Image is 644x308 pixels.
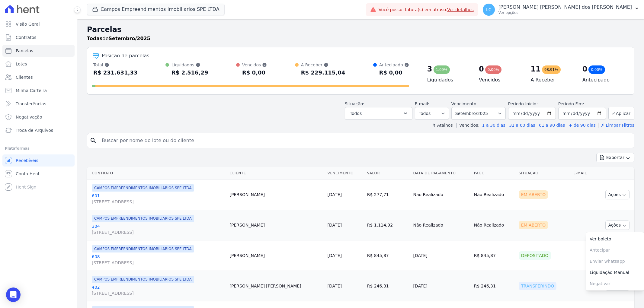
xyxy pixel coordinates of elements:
a: Transferências [2,98,75,110]
a: 608[STREET_ADDRESS] [92,254,225,266]
a: [DATE] [328,192,342,197]
td: R$ 246,31 [472,271,516,301]
th: E-mail [571,167,594,179]
button: Exportar [596,153,634,162]
span: Visão Geral [16,21,40,27]
button: Todos [345,107,412,120]
span: CAMPOS EMPREENDIMENTOS IMOBILIARIOS SPE LTDA [92,276,194,283]
button: Ações [605,190,630,199]
a: Recebíveis [2,154,75,167]
div: R$ 0,00 [242,68,267,78]
td: Não Realizado [472,210,516,240]
a: Liquidação Manual [586,267,644,278]
div: 98,91% [542,65,561,74]
a: 402[STREET_ADDRESS] [92,284,225,296]
span: CAMPOS EMPREENDIMENTOS IMOBILIARIOS SPE LTDA [92,215,194,222]
td: R$ 845,87 [472,240,516,271]
span: Troca de Arquivos [16,127,53,133]
td: [PERSON_NAME] [PERSON_NAME] [227,271,325,301]
a: 61 a 90 dias [539,123,565,128]
td: R$ 277,71 [365,179,411,210]
h4: Liquidados [427,76,469,84]
h2: Parcelas [87,24,634,35]
div: 0 [582,64,588,74]
div: Posição de parcelas [102,52,149,59]
div: Antecipado [379,62,409,68]
h4: A Receber [530,76,572,84]
a: Visão Geral [2,18,75,30]
label: ↯ Atalhos [432,123,453,128]
td: Não Realizado [411,179,471,210]
label: Período Fim: [558,101,606,107]
button: LC [PERSON_NAME] [PERSON_NAME] dos [PERSON_NAME] Ver opções [478,1,644,18]
div: 1,09% [434,65,450,74]
span: [STREET_ADDRESS] [92,199,225,205]
a: + de 90 dias [569,123,596,128]
div: Depositado [519,251,551,260]
span: Transferências [16,101,46,107]
span: LC [486,8,492,12]
button: Aplicar [608,107,634,120]
a: [DATE] [328,253,342,258]
div: 0,00% [588,65,605,74]
th: Pago [472,167,516,179]
span: Todos [350,110,362,117]
a: 601[STREET_ADDRESS] [92,193,225,205]
h4: Antecipado [582,76,624,84]
div: Transferindo [519,282,557,290]
th: Situação [516,167,571,179]
div: Liquidados [171,62,208,68]
div: R$ 0,00 [379,68,409,78]
td: R$ 1.114,92 [365,210,411,240]
label: Vencidos: [457,123,479,128]
div: Em Aberto [519,190,548,199]
th: Data de Pagamento [411,167,471,179]
a: 1 a 30 dias [482,123,505,128]
td: R$ 845,87 [365,240,411,271]
td: Não Realizado [472,179,516,210]
span: Negativar [586,278,644,289]
span: Conta Hent [16,171,40,177]
a: 304[STREET_ADDRESS] [92,223,225,235]
label: E-mail: [415,101,430,106]
input: Buscar por nome do lote ou do cliente [98,135,632,147]
span: CAMPOS EMPREENDIMENTOS IMOBILIARIOS SPE LTDA [92,184,194,192]
div: Plataformas [5,145,72,152]
div: 0,00% [485,65,501,74]
td: [PERSON_NAME] [227,210,325,240]
p: Ver opções [498,10,632,15]
h4: Vencidos [479,76,521,84]
p: [PERSON_NAME] [PERSON_NAME] dos [PERSON_NAME] [498,4,632,10]
a: [DATE] [328,284,342,288]
label: Período Inicío: [508,101,538,106]
td: [DATE] [411,271,471,301]
p: de [87,35,150,42]
i: search [90,137,97,144]
span: [STREET_ADDRESS] [92,260,225,266]
a: Minha Carteira [2,84,75,97]
label: Situação: [345,101,364,106]
div: 11 [530,64,540,74]
div: R$ 2.516,29 [171,68,208,78]
a: Contratos [2,31,75,43]
a: [DATE] [328,223,342,227]
div: Em Aberto [519,221,548,229]
div: R$ 229.115,04 [301,68,345,78]
div: A Receber [301,62,345,68]
strong: Todas [87,36,103,41]
button: Campos Empreendimentos Imobiliarios SPE LTDA [87,4,225,15]
a: ✗ Limpar Filtros [598,123,634,128]
span: [STREET_ADDRESS] [92,229,225,235]
span: Parcelas [16,48,33,54]
span: Recebíveis [16,157,38,164]
th: Cliente [227,167,325,179]
span: Você possui fatura(s) em atraso. [379,7,474,13]
a: Troca de Arquivos [2,124,75,136]
span: Negativação [16,114,42,120]
label: Vencimento: [451,101,478,106]
a: Parcelas [2,45,75,57]
a: Conta Hent [2,168,75,180]
span: CAMPOS EMPREENDIMENTOS IMOBILIARIOS SPE LTDA [92,245,194,252]
td: [PERSON_NAME] [227,240,325,271]
strong: Setembro/2025 [109,36,150,41]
